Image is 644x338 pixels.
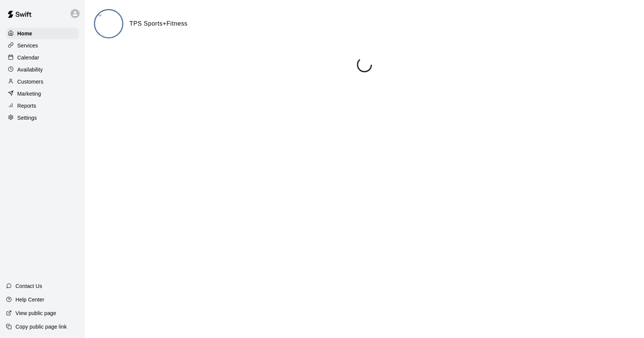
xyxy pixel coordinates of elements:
p: Help Center [15,296,44,303]
h6: TPS Sports+Fitness [129,19,188,29]
p: Copy public page link [15,323,67,330]
p: Contact Us [15,282,42,290]
p: Home [17,30,32,37]
img: TPS Sports+Fitness logo [95,10,135,30]
p: Customers [17,78,43,85]
a: Home [6,28,79,39]
p: Settings [17,114,37,122]
a: Calendar [6,52,79,63]
a: Settings [6,112,79,123]
p: Services [17,42,38,49]
p: View public page [15,309,56,317]
p: Availability [17,66,43,73]
p: Marketing [17,90,41,97]
a: Reports [6,100,79,111]
a: Customers [6,76,79,87]
a: Services [6,40,79,51]
a: Availability [6,64,79,75]
p: Reports [17,102,36,110]
p: Calendar [17,54,39,61]
a: Marketing [6,88,79,99]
